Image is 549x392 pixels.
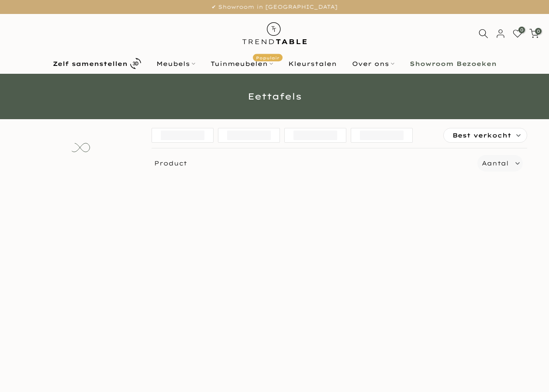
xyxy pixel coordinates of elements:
a: Meubels [148,58,203,69]
a: TuinmeubelenPopulair [203,58,280,69]
a: 0 [513,29,522,38]
h1: Eettafels [19,92,530,101]
label: Best verkocht [444,128,527,142]
span: Product [148,155,474,172]
b: Zelf samenstellen [53,61,128,67]
span: 0 [535,28,542,34]
a: Over ons [344,58,402,69]
a: 0 [529,29,539,38]
a: Showroom Bezoeken [402,58,504,69]
p: ✔ Showroom in [GEOGRAPHIC_DATA] [11,2,538,12]
a: Kleurstalen [280,58,344,69]
span: Populair [253,54,283,61]
span: Best verkocht [452,128,511,142]
img: trend-table [236,14,313,53]
label: Aantal [482,158,508,169]
a: Zelf samenstellen [45,56,148,71]
b: Showroom Bezoeken [410,61,497,67]
span: 0 [518,27,525,33]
